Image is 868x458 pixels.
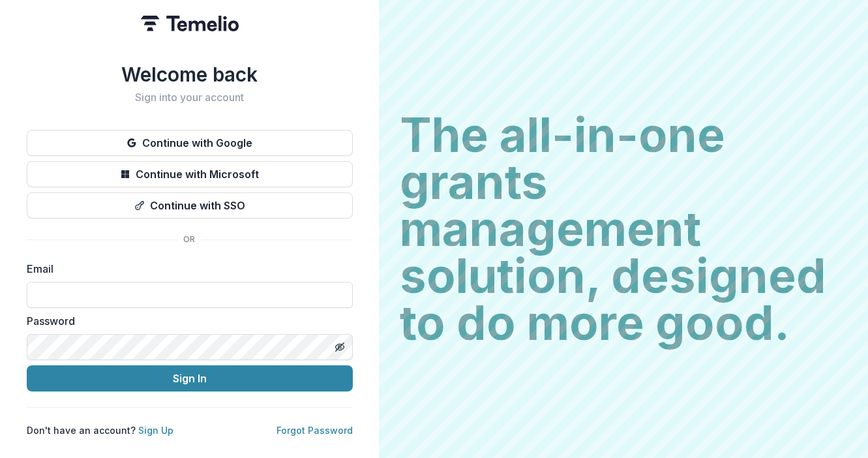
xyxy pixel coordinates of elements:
p: Don't have an account? [27,423,173,437]
label: Email [27,261,345,277]
h1: Welcome back [27,63,353,86]
button: Continue with Microsoft [27,161,353,187]
label: Password [27,313,345,329]
h2: Sign into your account [27,91,353,104]
img: Temelio [141,16,239,31]
button: Sign In [27,365,353,391]
a: Sign Up [138,425,173,436]
button: Continue with Google [27,130,353,156]
button: Continue with SSO [27,192,353,219]
a: Forgot Password [277,425,353,436]
button: Toggle password visibility [329,337,350,358]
